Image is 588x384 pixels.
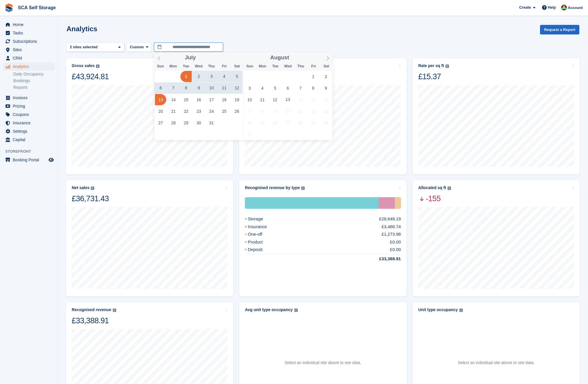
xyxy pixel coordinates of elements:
[244,94,255,105] span: August 10, 2025
[320,106,332,117] span: August 23, 2025
[3,119,55,127] a: menu
[72,316,116,326] div: £33,388.91
[206,106,217,117] span: July 24, 2025
[69,44,100,50] div: 2 sites selected
[308,106,319,117] span: August 22, 2025
[168,82,179,94] span: July 7, 2025
[244,82,255,94] span: August 3, 2025
[256,64,269,68] span: Mon
[320,82,332,94] span: August 9, 2025
[382,231,401,238] div: £1,273.98
[245,231,276,238] div: One-off
[270,55,289,60] span: August
[130,44,144,50] span: Custom
[459,309,463,312] img: icon-info-grey-7440780725fd019a000dd9b08b2336e03edf1995a4989e88bcd33f0948082b44.svg
[3,136,55,144] a: menu
[127,43,151,52] button: Custom
[72,194,109,204] div: £36,731.43
[167,64,180,68] span: Mon
[257,106,268,117] span: August 18, 2025
[155,106,166,117] span: July 20, 2025
[245,224,281,230] div: Insurance
[379,216,401,222] div: £28,648.19
[193,106,204,117] span: July 23, 2025
[308,71,319,82] span: August 1, 2025
[294,309,298,312] img: icon-info-grey-7440780725fd019a000dd9b08b2336e03edf1995a4989e88bcd33f0948082b44.svg
[269,94,281,105] span: August 12, 2025
[5,3,13,12] img: stora-icon-8386f47178a22dfd0bd8f6a31ec36ba5ce8667c1dd55bd0f319d3a0aa187defe.svg
[3,102,55,110] a: menu
[72,63,95,68] div: Gross sales
[418,194,451,204] span: -155
[257,94,268,105] span: August 11, 2025
[219,71,230,82] span: July 4, 2025
[3,127,55,135] a: menu
[180,94,192,105] span: July 15, 2025
[245,216,277,222] div: Storage
[294,64,307,68] span: Thu
[418,307,458,312] div: Unit type occupancy
[168,106,179,117] span: July 21, 2025
[282,64,294,68] span: Wed
[155,82,166,94] span: July 6, 2025
[231,71,243,82] span: July 5, 2025
[206,94,217,105] span: July 17, 2025
[269,64,282,68] span: Tue
[308,82,319,94] span: August 8, 2025
[295,82,306,94] span: August 7, 2025
[180,64,192,68] span: Tue
[245,307,293,312] div: Avg unit type occupancy
[390,239,401,245] div: £0.00
[295,106,306,117] span: August 21, 2025
[243,64,256,68] span: Sun
[66,25,97,33] h2: Analytics
[568,5,583,11] span: Account
[13,46,47,54] span: Sites
[155,117,166,128] span: July 27, 2025
[245,185,300,190] div: Recognised revenue by type
[231,106,243,117] span: July 26, 2025
[3,54,55,62] a: menu
[284,360,361,366] p: Select an individual site above to see data.
[13,62,47,71] span: Analytics
[196,55,214,61] input: Year
[295,117,306,128] span: August 28, 2025
[13,110,47,119] span: Coupons
[418,63,444,68] div: Rate per sq ft
[282,82,293,94] span: August 6, 2025
[245,239,277,245] div: Product
[219,106,230,117] span: July 25, 2025
[91,187,94,190] img: icon-info-grey-7440780725fd019a000dd9b08b2336e03edf1995a4989e88bcd33f0948082b44.svg
[219,94,230,105] span: July 18, 2025
[72,185,89,190] div: Net sales
[218,64,230,68] span: Fri
[244,106,255,117] span: August 17, 2025
[245,246,276,253] div: Deposit
[257,117,268,128] span: August 25, 2025
[206,71,217,82] span: July 3, 2025
[244,117,255,128] span: August 24, 2025
[3,46,55,54] a: menu
[379,197,395,209] div: Insurance
[320,71,332,82] span: August 2, 2025
[13,71,55,77] a: Daily Occupancy
[382,224,401,230] div: £3,466.74
[5,149,58,154] span: Storefront
[13,54,47,62] span: CRM
[72,72,109,82] div: £43,924.81
[269,106,281,117] span: August 19, 2025
[3,21,55,29] a: menu
[185,55,196,60] span: July
[458,360,535,366] p: Select an individual site above to see data.
[13,127,47,135] span: Settings
[301,187,305,190] img: icon-info-grey-7440780725fd019a000dd9b08b2336e03edf1995a4989e88bcd33f0948082b44.svg
[307,64,320,68] span: Fri
[154,64,167,68] span: Sun
[180,71,192,82] span: July 1, 2025
[320,64,333,68] span: Sat
[13,94,47,102] span: Invoices
[448,187,451,190] img: icon-info-grey-7440780725fd019a000dd9b08b2336e03edf1995a4989e88bcd33f0948082b44.svg
[13,119,47,127] span: Insurance
[519,5,531,10] span: Create
[13,85,55,90] a: Reports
